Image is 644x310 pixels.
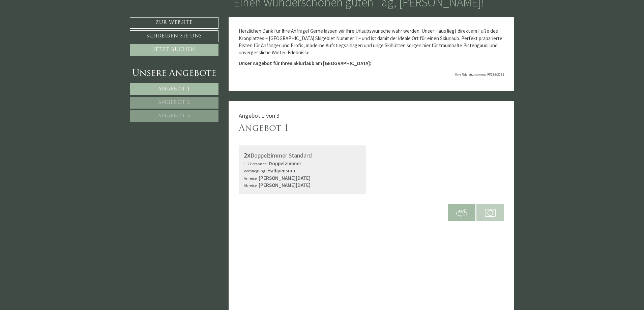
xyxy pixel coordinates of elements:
b: [PERSON_NAME][DATE] [259,182,311,188]
a: Zur Website [130,17,218,29]
span: Angebot 3 [158,114,190,119]
div: Doppelzimmer Standard [244,150,361,160]
b: [PERSON_NAME][DATE] [259,175,311,181]
p: Herzlichen Dank für Ihre Anfrage! Gerne lassen wir Ihre Urlaubswünsche wahr werden. Unser Haus li... [239,27,504,56]
small: 1-2 Personen: [244,161,268,166]
span: Ihre Referenznummer:R8185/2025 [455,72,504,77]
button: Senden [222,178,266,190]
small: 07:55 [10,31,96,36]
span: Angebot 2 [158,100,190,105]
small: Anreise: [244,175,258,181]
img: 360-grad.svg [456,207,467,218]
b: Doppelzimmer [269,160,301,167]
div: Montis – Active Nature Spa [10,19,96,24]
small: Verpflegung: [244,168,266,173]
a: Jetzt buchen [130,44,218,56]
a: Schreiben Sie uns [130,30,218,42]
img: camera.svg [485,207,496,218]
div: Angebot 1 [239,122,289,135]
b: 2x [244,151,251,159]
div: Guten Tag, wie können wir Ihnen helfen? [5,18,99,37]
div: Unsere Angebote [130,67,218,80]
strong: Unser Angebot für Ihren Skiurlaub am [GEOGRAPHIC_DATA]: [239,60,371,66]
b: Halbpension [267,167,295,174]
small: Abreise: [244,182,258,188]
span: Angebot 1 von 3 [239,112,280,119]
span: Angebot 1 [158,87,190,92]
div: Donnerstag [114,5,152,16]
